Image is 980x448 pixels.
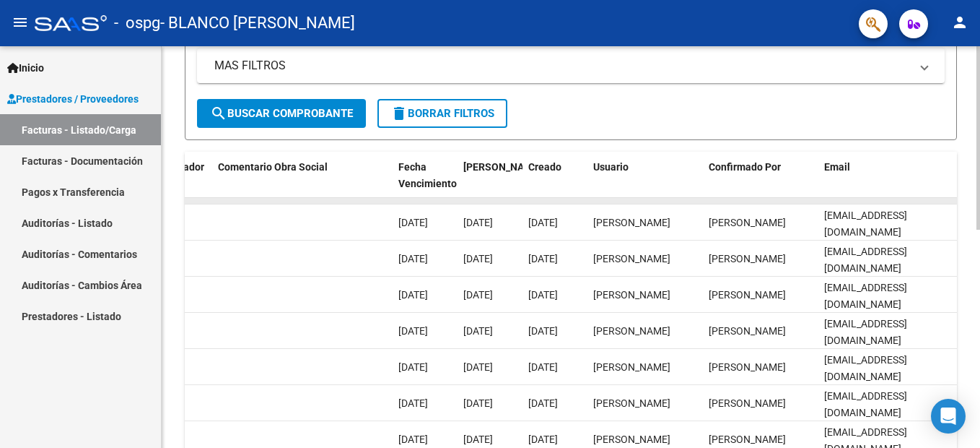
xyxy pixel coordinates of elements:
mat-icon: delete [390,105,408,122]
datatable-header-cell: Usuario [587,152,703,215]
span: [EMAIL_ADDRESS][DOMAIN_NAME] [824,282,907,310]
span: [DATE] [398,361,428,373]
span: Borrar Filtros [390,107,494,120]
datatable-header-cell: Fecha Confimado [458,152,522,215]
span: [DATE] [528,289,558,301]
button: Borrar Filtros [377,99,507,128]
span: [PERSON_NAME] [709,217,786,228]
span: [DATE] [398,325,428,337]
span: Comentario Obra Social [218,161,328,173]
span: [EMAIL_ADDRESS][DOMAIN_NAME] [824,354,907,382]
span: [PERSON_NAME] [593,361,670,373]
span: [PERSON_NAME] [709,361,786,373]
span: [PERSON_NAME] [593,289,670,301]
span: Fecha Vencimiento [398,161,457,189]
span: [DATE] [463,325,493,337]
mat-panel-title: MAS FILTROS [214,58,910,74]
span: [PERSON_NAME] [593,434,670,445]
span: Buscar Comprobante [210,107,353,120]
mat-expansion-panel-header: MAS FILTROS [197,48,945,83]
span: Prestadores / Proveedores [7,91,139,107]
span: [EMAIL_ADDRESS][DOMAIN_NAME] [824,210,907,238]
span: - ospg [114,7,160,39]
span: [PERSON_NAME] [709,289,786,301]
span: [DATE] [463,397,493,409]
mat-icon: search [210,105,227,122]
datatable-header-cell: Fecha Vencimiento [393,152,458,215]
div: Open Intercom Messenger [931,399,966,434]
datatable-header-cell: Creado [522,152,587,215]
span: Email [824,161,850,173]
datatable-header-cell: Comentario Obra Social [212,152,393,215]
span: [PERSON_NAME] [593,397,670,409]
span: [PERSON_NAME] [593,217,670,228]
mat-icon: menu [12,14,29,31]
span: [DATE] [463,434,493,445]
span: [PERSON_NAME] [709,434,786,445]
span: [DATE] [528,325,558,337]
span: [DATE] [528,217,558,228]
span: [DATE] [398,397,428,409]
span: [PERSON_NAME] [593,253,670,264]
span: [PERSON_NAME] [709,253,786,264]
span: [PERSON_NAME] [463,161,541,173]
span: [EMAIL_ADDRESS][DOMAIN_NAME] [824,246,907,274]
span: [DATE] [398,253,428,264]
datatable-header-cell: Confirmado Por [703,152,818,215]
span: [DATE] [463,217,493,228]
span: [DATE] [463,253,493,264]
datatable-header-cell: Email [818,152,963,215]
span: [DATE] [528,361,558,373]
span: [EMAIL_ADDRESS][DOMAIN_NAME] [824,390,907,418]
span: Confirmado Por [709,161,781,173]
span: [PERSON_NAME] [709,397,786,409]
mat-icon: person [951,14,968,31]
span: [DATE] [528,434,558,445]
span: [DATE] [528,253,558,264]
button: Buscar Comprobante [197,99,366,128]
span: [PERSON_NAME] [593,325,670,337]
span: [DATE] [463,361,493,373]
span: [DATE] [463,289,493,301]
span: [EMAIL_ADDRESS][DOMAIN_NAME] [824,318,907,346]
span: [PERSON_NAME] [709,325,786,337]
span: [DATE] [528,397,558,409]
span: Usuario [593,161,629,173]
span: [DATE] [398,289,428,301]
span: - BLANCO [PERSON_NAME] [160,7,355,39]
span: Inicio [7,60,44,76]
span: [DATE] [398,434,428,445]
span: [DATE] [398,217,428,228]
span: Creado [528,161,561,173]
